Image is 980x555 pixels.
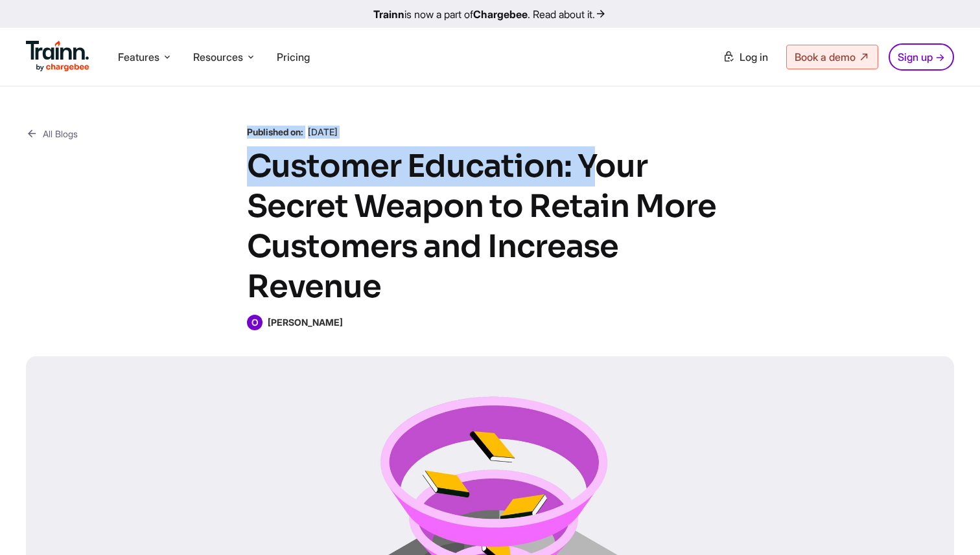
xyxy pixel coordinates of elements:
[247,146,733,307] h1: Customer Education: Your Secret Weapon to Retain More Customers and Increase Revenue
[889,43,954,71] a: Sign up →
[915,493,980,555] iframe: Chat Widget
[247,126,303,137] b: Published on:
[268,317,343,328] b: [PERSON_NAME]
[277,51,310,63] a: Pricing
[473,8,528,21] b: Chargebee
[26,41,89,72] img: Trainn Logo
[373,8,404,21] b: Trainn
[786,45,878,69] a: Book a demo
[193,50,243,64] span: Resources
[247,315,262,330] span: O
[118,50,159,64] span: Features
[715,45,776,69] a: Log in
[26,126,78,142] a: All Blogs
[308,126,338,137] span: [DATE]
[795,51,856,63] span: Book a demo
[740,51,768,63] span: Log in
